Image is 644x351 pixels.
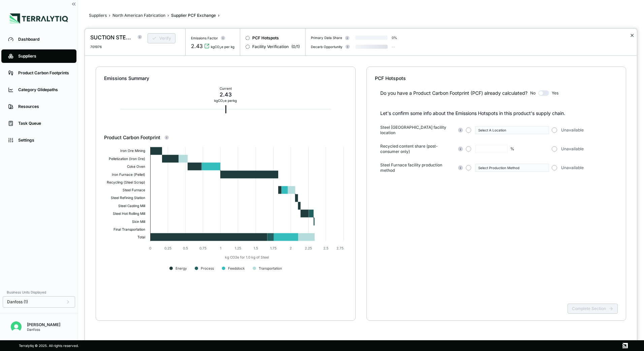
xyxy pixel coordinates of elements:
[270,246,277,250] text: 1.75
[120,149,145,153] text: Iron Ore Mining
[228,266,245,270] text: Feedstock
[375,75,618,82] div: PCF Hotspots
[380,110,618,117] p: Let's confirm some info about the Emissions Hotspots in this product's supply chain.
[191,36,218,40] div: Emissions Factor
[104,75,347,82] div: Emissions Summary
[380,125,455,135] span: Steel [GEOGRAPHIC_DATA] facility location
[204,43,210,49] svg: View audit trail
[311,45,343,49] div: Decarb Opportunity
[235,246,241,250] text: 1.25
[112,172,145,177] text: Iron Furnace (Pellet)
[175,266,187,271] text: Energy
[392,36,397,40] div: 0 %
[259,266,282,271] text: Transportation
[630,31,634,39] button: Close
[380,90,527,96] div: Do you have a Product Carbon Footprint (PCF) already calculated?
[223,100,225,103] sub: 2
[201,266,214,270] text: Process
[252,35,279,41] span: PCF Hotspots
[164,246,171,250] text: 0.25
[90,33,133,41] div: SUCTION STEEL FLANGE FOR 3" STEEL PIPE.
[220,46,221,49] sub: 2
[104,134,347,141] div: Product Carbon Footprint
[380,144,455,154] span: Recycled content share (post-consumer only)
[132,220,145,224] text: Skin Mill
[214,99,237,103] div: kg CO e per kg
[475,164,549,172] button: Select Production Method
[111,196,145,200] text: Steel Refining Station
[478,128,546,132] div: Select A Location
[183,246,188,250] text: 0.5
[199,246,206,250] text: 0.75
[510,146,514,152] div: %
[323,246,328,250] text: 2.5
[475,126,549,134] button: Select A Location
[336,246,344,250] text: 2.75
[123,188,145,192] text: Steel Furnace
[291,44,300,49] span: ( 0 / 1 )
[149,246,151,250] text: 0
[478,166,546,170] div: Select Production Method
[109,157,145,161] text: Pelletization (Iron Ore)
[561,165,584,170] span: Unavailable
[254,246,258,250] text: 1.5
[392,45,395,49] span: --
[305,246,312,250] text: 2.25
[530,90,536,96] span: No
[113,211,145,216] text: Steel Hot Rolling Mill
[214,90,237,99] div: 2.43
[107,180,145,185] text: Recycling (Steel Scrap)
[252,44,289,49] span: Facility Verification
[552,90,558,96] span: Yes
[561,146,584,152] span: Unavailable
[290,246,292,250] text: 2
[137,235,145,239] text: Total
[191,42,203,50] div: 2.43
[127,164,145,168] text: Coke Oven
[380,162,455,173] span: Steel Furnace facility production method
[214,86,237,90] div: Current
[118,204,145,208] text: Steel Casting Mill
[311,36,342,40] div: Primary Data Share
[225,255,269,260] text: kg CO2e for 1.0 kg of Steel
[211,45,234,49] div: kgCO e per kg
[90,45,139,49] div: 701976
[220,246,221,250] text: 1
[561,127,584,133] span: Unavailable
[114,227,145,232] text: Final Transportation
